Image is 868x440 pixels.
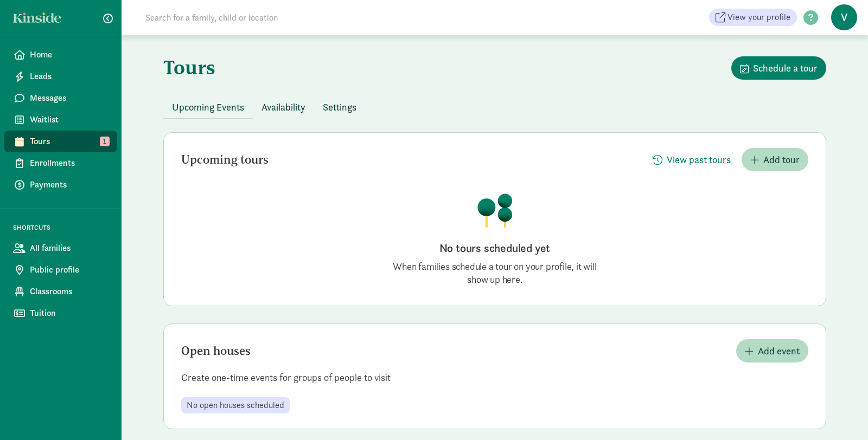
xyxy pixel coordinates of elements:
span: Availability [261,100,305,114]
span: Tours [30,135,108,148]
button: Upcoming Events [163,95,253,119]
a: Messages [4,87,117,109]
p: When families schedule a tour on your profile, it will show up here. [386,260,603,286]
a: View past tours [644,154,739,166]
img: illustration-trees.png [476,193,513,228]
span: No open houses scheduled [187,400,284,410]
span: Schedule a tour [753,61,818,75]
h2: Open houses [181,345,251,358]
h2: Upcoming tours [181,153,269,166]
span: View past tours [667,152,731,167]
button: Schedule a tour [731,56,826,80]
button: Settings [314,95,365,119]
a: Waitlist [4,109,117,131]
button: Add tour [742,148,808,171]
a: Payments [4,174,117,196]
a: Public profile [4,259,117,281]
button: View past tours [644,148,739,171]
a: Tours 1 [4,131,117,152]
span: Waitlist [30,113,108,126]
span: All families [30,242,108,255]
a: All families [4,237,117,259]
span: 1 [100,137,110,146]
span: Home [30,48,108,61]
p: Create one-time events for groups of people to visit [164,371,826,384]
a: Classrooms [4,281,117,302]
span: Upcoming Events [172,100,244,114]
span: Leads [30,70,108,83]
span: Payments [30,178,108,191]
a: Tuition [4,302,117,324]
a: Home [4,44,117,66]
button: Add event [736,339,808,363]
span: Classrooms [30,285,108,298]
a: Enrollments [4,152,117,174]
span: Enrollments [30,157,108,170]
span: Settings [323,100,356,114]
span: View your profile [727,11,790,24]
span: Messages [30,92,108,105]
span: Add event [758,344,800,358]
input: Search for a family, child or location [139,7,443,28]
a: Leads [4,66,117,87]
span: Add tour [763,152,800,167]
span: Public profile [30,263,108,276]
h1: Tours [163,56,215,78]
span: Tuition [30,307,108,320]
h2: No tours scheduled yet [386,241,603,256]
a: View your profile [709,9,797,26]
span: V [831,4,857,30]
button: Availability [253,95,314,119]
